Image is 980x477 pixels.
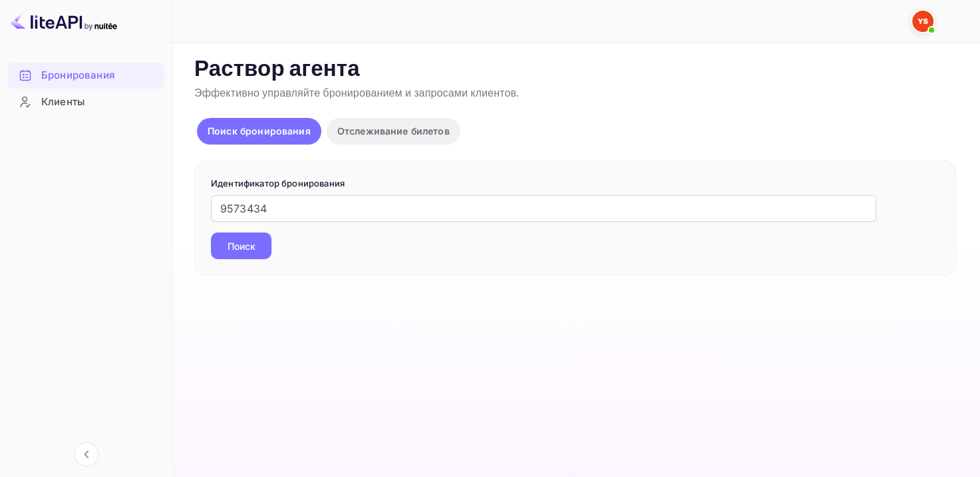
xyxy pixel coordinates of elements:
ya-tr-span: Отслеживание билетов [337,125,450,137]
ya-tr-span: Бронирования [41,68,114,83]
ya-tr-span: Идентификатор бронирования [211,178,345,189]
a: Клиенты [8,89,164,114]
ya-tr-span: Эффективно управляйте бронированием и запросами клиентов. [194,87,519,101]
ya-tr-span: Клиенты [41,95,84,110]
button: Свернуть навигацию [75,442,98,466]
ya-tr-span: Раствор агента [194,55,360,84]
div: Клиенты [8,89,164,115]
div: Бронирования [8,63,164,89]
input: Введите идентификатор бронирования (например, 63782194) [211,195,876,222]
img: Логотип LiteAPI [11,11,117,32]
a: Бронирования [8,63,164,87]
ya-tr-span: Поиск [228,239,255,253]
button: Поиск [211,233,271,259]
ya-tr-span: Поиск бронирования [208,125,311,137]
img: Служба Поддержки Яндекса [912,11,933,32]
